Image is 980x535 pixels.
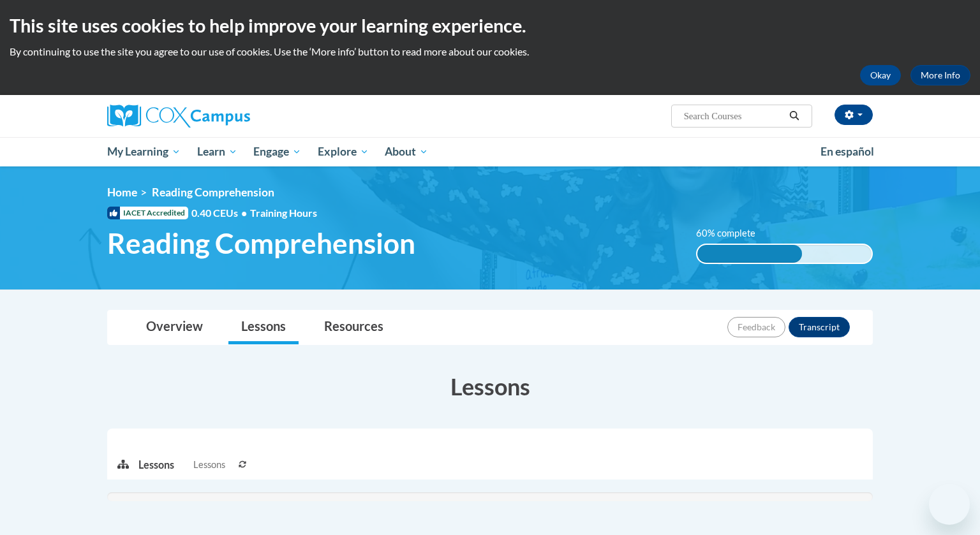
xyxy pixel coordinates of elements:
[107,105,350,128] a: Cox Campus
[152,186,274,199] span: Reading Comprehension
[929,484,970,525] iframe: Button to launch messaging window
[107,226,415,260] span: Reading Comprehension
[107,370,873,402] h3: Lessons
[189,137,246,166] a: Learn
[309,137,377,166] a: Explore
[107,105,250,128] img: Cox Campus
[191,206,250,220] span: 0.40 CEUs
[107,186,137,199] a: Home
[245,137,309,166] a: Engage
[835,105,873,125] button: Account Settings
[88,137,892,166] div: Main menu
[385,144,428,159] span: About
[697,245,802,263] div: 60% complete
[820,145,874,158] span: En español
[696,226,769,240] label: 60% complete
[789,317,850,337] button: Transcript
[318,144,369,159] span: Explore
[311,311,396,344] a: Resources
[193,458,225,472] span: Lessons
[99,137,189,166] a: My Learning
[138,458,174,472] p: Lessons
[785,108,804,124] button: Search
[250,207,317,219] span: Training Hours
[107,207,188,219] span: IACET Accredited
[197,144,237,159] span: Learn
[860,65,901,85] button: Okay
[683,108,785,124] input: Search Courses
[228,311,299,344] a: Lessons
[107,144,181,159] span: My Learning
[10,45,970,59] p: By continuing to use the site you agree to our use of cookies. Use the ‘More info’ button to read...
[910,65,970,85] a: More Info
[377,137,437,166] a: About
[241,207,247,219] span: •
[812,138,882,165] a: En español
[133,311,216,344] a: Overview
[727,317,785,337] button: Feedback
[10,13,970,38] h2: This site uses cookies to help improve your learning experience.
[253,144,301,159] span: Engage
